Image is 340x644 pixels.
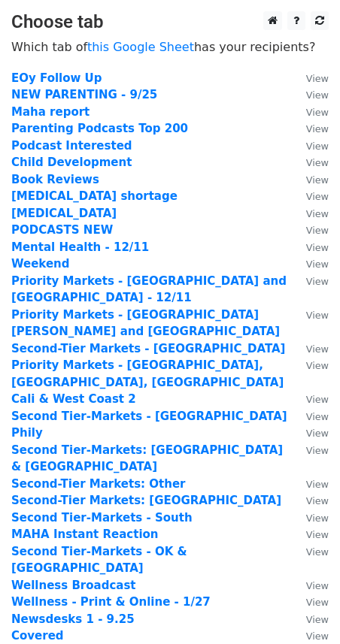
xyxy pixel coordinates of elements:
strong: Maha report [11,105,90,119]
a: View [291,595,329,609]
a: View [291,612,329,626]
a: View [291,308,329,322]
small: View [306,580,329,591]
a: Wellness - Print & Online - 1/27 [11,595,211,609]
small: View [306,630,329,642]
a: View [291,88,329,101]
a: NEW PARENTING - 9/25 [11,88,157,101]
a: View [291,494,329,507]
a: Phily [11,426,43,440]
a: View [291,122,329,135]
strong: Second Tier-Markets - [GEOGRAPHIC_DATA] [11,410,287,423]
a: Second Tier-Markets - OK & [GEOGRAPHIC_DATA] [11,545,187,576]
small: View [306,242,329,253]
small: View [306,597,329,608]
a: View [291,223,329,237]
small: View [306,157,329,168]
a: View [291,426,329,440]
small: View [306,174,329,186]
strong: [MEDICAL_DATA] [11,207,117,220]
a: Mental Health - 12/11 [11,240,149,254]
p: Which tab of has your recipients? [11,39,329,55]
h3: Choose tab [11,11,329,33]
a: PODCASTS NEW [11,223,113,237]
a: Second Tier-Markets - South [11,511,193,525]
small: View [306,546,329,558]
a: View [291,629,329,642]
a: Child Development [11,156,132,169]
a: [MEDICAL_DATA] shortage [11,189,178,203]
a: Cali & West Coast 2 [11,392,136,406]
small: View [306,360,329,371]
a: View [291,207,329,220]
small: View [306,411,329,422]
small: View [306,394,329,405]
a: Wellness Broadcast [11,579,136,592]
small: View [306,310,329,321]
small: View [306,512,329,524]
a: Priority Markets - [GEOGRAPHIC_DATA], [GEOGRAPHIC_DATA], [GEOGRAPHIC_DATA] [11,358,284,389]
small: View [306,343,329,355]
a: View [291,71,329,85]
small: View [306,123,329,135]
a: Second-Tier Markets - [GEOGRAPHIC_DATA] [11,342,285,355]
a: View [291,173,329,186]
a: View [291,358,329,372]
a: View [291,342,329,355]
small: View [306,529,329,540]
a: View [291,477,329,491]
small: View [306,479,329,490]
a: View [291,443,329,457]
a: View [291,511,329,525]
small: View [306,225,329,236]
a: View [291,579,329,592]
a: View [291,392,329,406]
a: Book Reviews [11,173,99,186]
a: MAHA Instant Reaction [11,528,159,541]
small: View [306,445,329,456]
a: View [291,240,329,254]
a: View [291,410,329,423]
small: View [306,276,329,287]
a: EOy Follow Up [11,71,102,85]
strong: Podcast Interested [11,139,132,153]
small: View [306,191,329,202]
a: View [291,189,329,203]
a: View [291,105,329,119]
a: Priority Markets - [GEOGRAPHIC_DATA] and [GEOGRAPHIC_DATA] - 12/11 [11,274,287,305]
a: Covered [11,629,64,642]
small: View [306,141,329,152]
a: Newsdesks 1 - 9.25 [11,612,135,626]
strong: Weekend [11,257,70,271]
a: View [291,156,329,169]
small: View [306,259,329,270]
a: Second Tier-Markets: [GEOGRAPHIC_DATA] & [GEOGRAPHIC_DATA] [11,443,283,474]
small: View [306,73,329,84]
small: View [306,208,329,219]
a: View [291,528,329,541]
a: Second-Tier Markets: Other [11,477,185,491]
a: this Google Sheet [87,40,194,54]
a: Second-Tier Markets: [GEOGRAPHIC_DATA] [11,494,281,507]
